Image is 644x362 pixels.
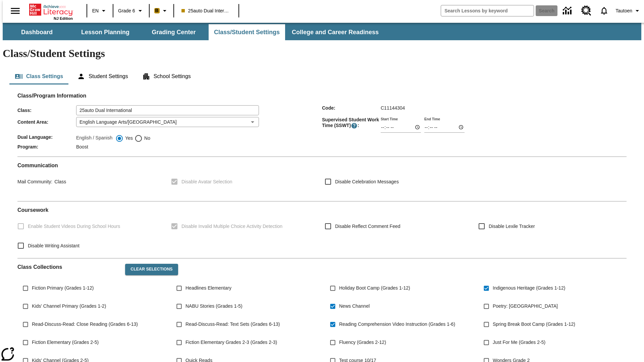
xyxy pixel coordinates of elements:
[286,24,384,40] button: College and Career Readiness
[441,5,534,16] input: search field
[559,2,577,20] a: Data Center
[125,264,178,275] button: Clear Selections
[137,68,196,84] button: School Settings
[339,303,370,310] span: News Channel
[76,105,259,115] input: Class
[381,105,405,111] span: C11144304
[17,179,52,184] span: Mail Community :
[28,242,79,249] span: Disable Writing Assistant
[143,135,150,142] span: No
[9,68,635,84] div: Class/Student Settings
[322,117,381,129] span: Supervised Student Work Time (SSWT) :
[32,321,138,328] span: Read-Discuss-Read: Close Reading (Grades 6-13)
[29,3,73,16] a: Home
[493,321,575,328] span: Spring Break Boot Camp (Grades 1-12)
[351,122,358,129] button: Supervised Student Work Time is the timeframe when students can take LevelSet and when lessons ar...
[181,223,282,230] span: Disable Invalid Multiple Choice Activity Detection
[181,178,232,185] span: Disable Avatar Selection
[32,285,94,292] span: Fiction Primary (Grades 1-12)
[76,134,112,142] label: English / Spanish
[181,7,231,14] span: 25auto Dual International
[72,24,139,40] button: Lesson Planning
[76,144,88,149] span: Boost
[185,321,280,328] span: Read-Discuss-Read: Text Sets (Grades 6-13)
[118,7,135,14] span: Grade 6
[3,24,385,40] div: SubNavbar
[17,264,120,270] h2: Class Collections
[32,303,106,310] span: Kids' Channel Primary (Grades 1-2)
[577,2,595,20] a: Resource Center, Will open in new tab
[322,105,381,111] span: Code :
[17,162,627,169] h2: Communication
[339,285,410,292] span: Holiday Boot Camp (Grades 1-12)
[123,135,133,142] span: Yes
[89,5,111,17] button: Language: EN, Select a language
[115,5,147,17] button: Grade: Grade 6, Select a grade
[28,223,120,230] span: Enable Student Videos During School Hours
[185,285,231,292] span: Headlines Elementary
[9,68,68,84] button: Class Settings
[54,16,73,20] span: NJ Edition
[335,178,399,185] span: Disable Celebration Messages
[155,6,159,15] span: B
[17,93,627,99] h2: Class/Program Information
[17,99,627,151] div: Class/Program Information
[32,339,99,346] span: Fiction Elementary (Grades 2-5)
[339,321,455,328] span: Reading Comprehension Video Instruction (Grades 1-6)
[489,223,535,230] span: Disable Lexile Tracker
[595,2,613,19] a: Notifications
[29,2,73,20] div: Home
[493,339,545,346] span: Just For Me (Grades 2-5)
[615,7,632,14] span: Tautoen
[140,24,207,40] button: Grading Center
[3,47,641,60] h1: Class/Student Settings
[3,24,70,40] button: Dashboard
[339,339,386,346] span: Fluency (Grades 2-12)
[424,116,440,121] label: End Time
[92,7,99,14] span: EN
[152,5,171,17] button: Boost Class color is peach. Change class color
[52,179,66,184] span: Class
[17,119,76,125] span: Content Area :
[72,68,133,84] button: Student Settings
[17,144,76,149] span: Program :
[17,108,76,113] span: Class :
[5,1,25,21] button: Open side menu
[185,339,277,346] span: Fiction Elementary Grades 2-3 (Grades 2-3)
[76,117,259,127] div: English Language Arts/[GEOGRAPHIC_DATA]
[493,285,565,292] span: Indigenous Heritage (Grades 1-12)
[17,162,627,196] div: Communication
[17,207,627,213] h2: Course work
[17,134,76,140] span: Dual Language :
[17,207,627,253] div: Coursework
[381,116,398,121] label: Start Time
[613,5,644,17] button: Profile/Settings
[493,303,558,310] span: Poetry: [GEOGRAPHIC_DATA]
[209,24,285,40] button: Class/Student Settings
[185,303,243,310] span: NABU Stories (Grades 1-5)
[335,223,400,230] span: Disable Reflect Comment Feed
[3,23,641,40] div: SubNavbar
